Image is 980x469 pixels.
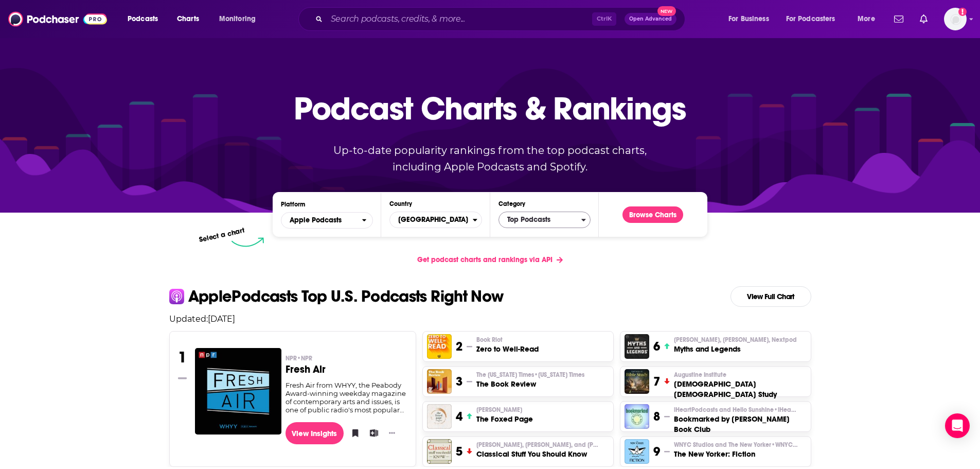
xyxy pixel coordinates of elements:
[657,6,676,16] span: New
[774,406,812,413] span: • iHeartRadio
[958,8,967,16] svg: Add a profile image
[188,288,504,305] p: Apple Podcasts Top U.S. Podcasts Right Now
[281,212,373,229] button: open menu
[674,414,806,435] h3: Bookmarked by [PERSON_NAME] Book Club
[169,289,184,304] img: apple Icon
[476,336,503,344] span: Book Riot
[629,16,672,22] span: Open Advanced
[476,414,533,424] h3: The Foxed Page
[417,255,553,264] span: Get podcast charts and rankings via API
[625,439,649,464] a: The New Yorker: Fiction
[170,11,205,27] a: Charts
[456,444,462,459] h3: 5
[409,247,571,272] a: Get podcast charts and rankings via API
[674,344,797,354] h3: Myths and Legends
[476,449,600,459] h3: Classical Stuff You Should Know
[476,336,539,344] p: Book Riot
[476,441,600,449] span: [PERSON_NAME], [PERSON_NAME], and [PERSON_NAME]
[674,336,797,354] a: [PERSON_NAME], [PERSON_NAME], NextpodMyths and Legends
[476,371,584,379] span: The [US_STATE] Times
[476,441,600,459] a: [PERSON_NAME], [PERSON_NAME], and [PERSON_NAME]Classical Stuff You Should Know
[779,11,850,27] button: open menu
[177,12,199,26] span: Charts
[498,212,591,228] button: Categories
[786,12,835,26] span: For Podcasters
[592,12,616,26] span: Ctrl K
[427,439,452,464] img: Classical Stuff You Should Know
[674,441,797,449] span: WNYC Studios and The New Yorker
[653,409,660,424] h3: 8
[674,371,806,379] p: Augustine Institute
[427,404,452,429] img: The Foxed Page
[161,314,819,324] p: Updated: [DATE]
[308,7,695,31] div: Search podcasts, credits, & more...
[476,441,600,449] p: A.J. Hanenburg, Graeme Donaldson, and Thomas Magbee
[281,212,373,229] h2: Platforms
[653,339,660,354] h3: 6
[297,355,312,362] span: • NPR
[385,428,399,438] button: Show More Button
[313,142,667,175] p: Up-to-date popularity rankings from the top podcast charts, including Apple Podcasts and Spotify.
[286,354,312,362] span: NPR
[625,13,676,25] button: Open AdvancedNew
[499,211,581,229] span: Top Podcasts
[294,75,686,142] p: Podcast Charts & Rankings
[625,404,649,429] a: Bookmarked by Reese's Book Club
[286,354,407,362] p: NPR • NPR
[327,11,592,27] input: Search podcasts, credits, & more...
[674,336,797,344] span: [PERSON_NAME], [PERSON_NAME], Nextpod
[389,212,482,228] button: Countries
[286,354,407,381] a: NPR•NPRFresh Air
[286,422,344,444] a: View Insights
[128,12,158,26] span: Podcasts
[730,286,811,307] a: View Full Chart
[674,406,806,435] a: iHeartPodcasts and Hello Sunshine•iHeartRadioBookmarked by [PERSON_NAME] Book Club
[8,9,107,29] img: Podchaser - Follow, Share and Rate Podcasts
[427,369,452,394] img: The Book Review
[456,339,462,354] h3: 2
[456,374,462,389] h3: 3
[534,371,584,378] span: • [US_STATE] Times
[625,369,649,394] img: Catholic Bible Study
[622,206,683,223] a: Browse Charts
[476,379,584,389] h3: The Book Review
[944,8,967,30] span: Logged in as kristenfisher_dk
[674,406,797,414] span: iHeartPodcasts and Hello Sunshine
[476,371,584,379] p: The New York Times • New York Times
[390,211,472,229] span: [GEOGRAPHIC_DATA]
[427,334,452,359] a: Zero to Well-Read
[890,10,907,28] a: Show notifications dropdown
[348,425,358,441] button: Bookmark Podcast
[195,348,281,435] img: Fresh Air
[653,374,660,389] h3: 7
[944,8,967,30] img: User Profile
[674,449,797,459] h3: The New Yorker: Fiction
[771,441,815,448] span: • WNYC Studios
[476,371,584,389] a: The [US_STATE] Times•[US_STATE] TimesThe Book Review
[476,344,539,354] h3: Zero to Well-Read
[231,237,264,247] img: select arrow
[674,371,726,379] span: Augustine Institute
[476,336,539,354] a: Book RiotZero to Well-Read
[199,226,246,244] p: Select a chart
[674,406,806,414] p: iHeartPodcasts and Hello Sunshine • iHeartRadio
[728,12,769,26] span: For Business
[219,12,256,26] span: Monitoring
[721,11,782,27] button: open menu
[625,334,649,359] img: Myths and Legends
[178,348,187,367] h3: 1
